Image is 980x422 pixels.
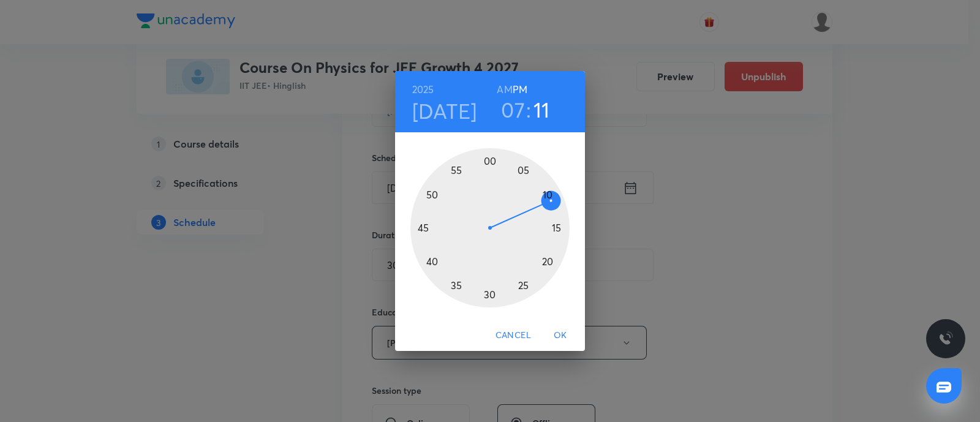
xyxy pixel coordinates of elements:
[526,97,531,122] h3: :
[541,324,580,347] button: OK
[501,97,525,122] button: 07
[513,81,527,98] button: PM
[497,81,512,98] button: AM
[412,81,434,98] button: 2025
[533,97,550,122] button: 11
[496,328,531,343] span: Cancel
[546,328,575,343] span: OK
[491,324,536,347] button: Cancel
[412,98,477,124] button: [DATE]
